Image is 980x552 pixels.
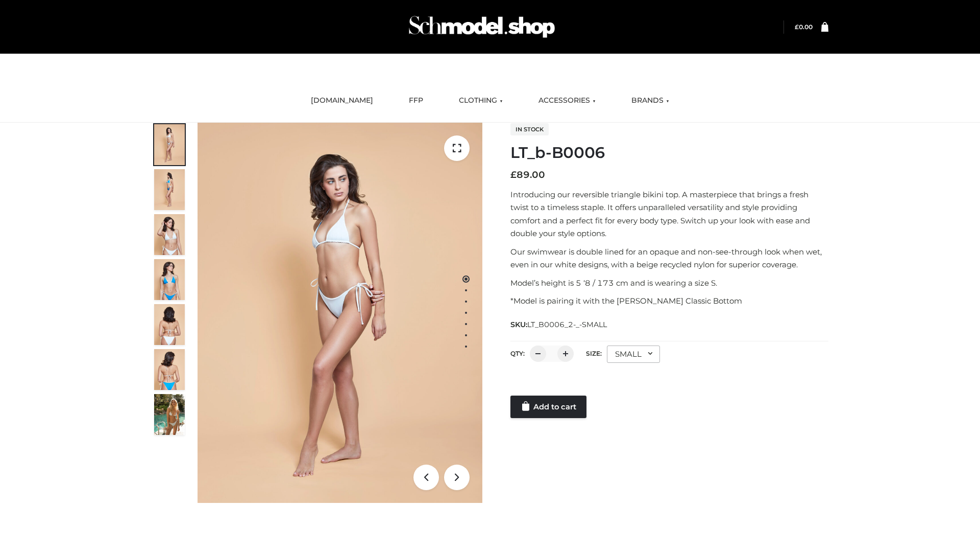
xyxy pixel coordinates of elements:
[401,89,431,112] a: FFP
[510,144,828,162] h1: LT_b-B0006
[405,7,558,47] img: Schmodel Admin 964
[303,89,381,112] a: [DOMAIN_NAME]
[154,124,185,165] img: ArielClassicBikiniTop_CloudNine_AzureSky_OW114ECO_1-scaled.jpg
[154,349,185,390] img: ArielClassicBikiniTop_CloudNine_AzureSky_OW114ECO_8-scaled.jpg
[510,318,608,331] span: SKU:
[510,169,517,180] span: £
[510,245,828,271] p: Our swimwear is double lined for an opaque and non-see-through look when wet, even in our white d...
[795,23,813,31] bdi: 0.00
[154,394,185,435] img: Arieltop_CloudNine_AzureSky2.jpg
[198,123,482,503] img: ArielClassicBikiniTop_CloudNine_AzureSky_OW114ECO_1
[795,23,813,31] a: £0.00
[451,89,510,112] a: CLOTHING
[510,294,828,308] p: *Model is pairing it with the [PERSON_NAME] Classic Bottom
[624,89,677,112] a: BRANDS
[586,350,602,357] label: Size:
[531,89,603,112] a: ACCESSORIES
[510,188,828,240] p: Introducing our reversible triangle bikini top. A masterpiece that brings a fresh twist to a time...
[527,320,607,329] span: LT_B0006_2-_-SMALL
[510,350,525,357] label: QTY:
[795,23,799,31] span: £
[510,396,586,418] a: Add to cart
[607,346,660,363] div: SMALL
[510,277,828,290] p: Model’s height is 5 ‘8 / 173 cm and is wearing a size S.
[510,169,545,180] bdi: 89.00
[154,304,185,345] img: ArielClassicBikiniTop_CloudNine_AzureSky_OW114ECO_7-scaled.jpg
[154,259,185,300] img: ArielClassicBikiniTop_CloudNine_AzureSky_OW114ECO_4-scaled.jpg
[510,123,549,135] span: In stock
[154,214,185,255] img: ArielClassicBikiniTop_CloudNine_AzureSky_OW114ECO_3-scaled.jpg
[154,169,185,210] img: ArielClassicBikiniTop_CloudNine_AzureSky_OW114ECO_2-scaled.jpg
